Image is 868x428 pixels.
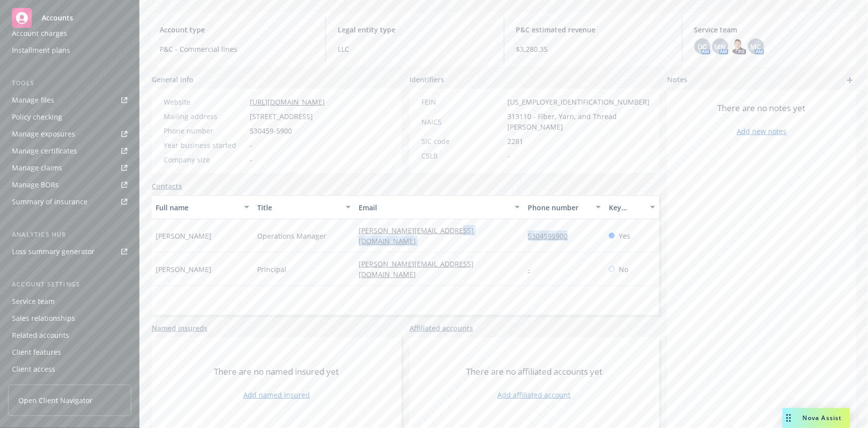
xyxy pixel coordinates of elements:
[8,143,131,159] a: Manage certificates
[164,154,246,165] div: Company size
[8,327,131,343] a: Related accounts
[257,231,326,241] span: Operations Manager
[466,366,602,378] span: There are no affiliated accounts yet
[8,92,131,108] a: Manage files
[12,143,77,159] div: Manage certificates
[8,194,131,210] a: Summary of insurance
[8,293,131,309] a: Service team
[12,126,75,142] div: Manage exposures
[355,195,524,219] button: Email
[12,194,88,210] div: Summary of insurance
[8,42,131,58] a: Installment plans
[152,195,253,219] button: Full name
[164,111,246,122] div: Mailing address
[12,25,67,41] div: Account charges
[253,195,355,219] button: Title
[250,111,313,122] span: [STREET_ADDRESS]
[714,41,726,52] span: MN
[152,181,182,191] a: Contacts
[152,323,207,333] a: Named insureds
[250,154,252,165] span: -
[8,25,131,41] a: Account charges
[609,202,644,213] div: Key contact
[737,126,786,137] a: Add new notes
[8,244,131,260] a: Loss summary generator
[8,230,131,240] div: Analytics hub
[718,102,806,114] span: There are no notes yet
[164,126,246,136] div: Phone number
[12,92,54,108] div: Manage files
[516,44,670,54] span: $3,280.35
[524,195,605,219] button: Phone number
[421,117,503,127] div: NAICS
[250,97,325,107] a: [URL][DOMAIN_NAME]
[667,74,687,86] span: Notes
[8,280,131,289] div: Account settings
[507,111,650,132] span: 313110 - Fiber, Yarn, and Thread [PERSON_NAME]
[844,74,856,86] a: add
[12,361,55,377] div: Client access
[257,202,340,213] div: Title
[12,310,75,326] div: Sales relationships
[782,408,850,428] button: Nova Assist
[18,395,93,406] span: Open Client Navigator
[803,414,842,422] span: Nova Assist
[156,202,238,213] div: Full name
[12,244,95,260] div: Loss summary generator
[8,78,131,88] div: Tools
[8,344,131,360] a: Client features
[528,231,576,241] a: 5304595900
[257,264,287,275] span: Principal
[507,97,650,107] span: [US_EMPLOYER_IDENTIFICATION_NUMBER]
[359,226,474,246] a: [PERSON_NAME][EMAIL_ADDRESS][DOMAIN_NAME]
[338,24,491,35] span: Legal entity type
[338,44,491,54] span: LLC
[243,390,310,400] a: Add named insured
[214,366,339,378] span: There are no named insured yet
[421,150,503,161] div: CSLB
[782,408,795,428] div: Drag to move
[12,42,70,58] div: Installment plans
[528,202,590,213] div: Phone number
[160,24,313,35] span: Account type
[250,126,292,136] span: 530459-5900
[8,361,131,377] a: Client access
[507,150,510,161] span: -
[12,327,69,343] div: Related accounts
[498,390,571,400] a: Add affiliated account
[152,74,193,85] span: General info
[605,195,659,219] button: Key contact
[12,160,62,176] div: Manage claims
[250,140,252,150] span: -
[164,97,246,107] div: Website
[409,74,444,85] span: Identifiers
[528,265,538,274] a: -
[164,140,246,150] div: Year business started
[8,109,131,125] a: Policy checking
[8,4,131,32] a: Accounts
[751,41,762,52] span: MC
[12,344,61,360] div: Client features
[619,264,628,275] span: No
[359,259,474,279] a: [PERSON_NAME][EMAIL_ADDRESS][DOMAIN_NAME]
[619,231,630,241] span: Yes
[359,202,509,213] div: Email
[12,109,62,125] div: Policy checking
[12,293,55,309] div: Service team
[12,177,59,193] div: Manage BORs
[156,264,211,275] span: [PERSON_NAME]
[8,160,131,176] a: Manage claims
[421,97,503,107] div: FEIN
[8,126,131,142] a: Manage exposures
[516,24,670,35] span: P&C estimated revenue
[730,38,746,54] img: photo
[421,136,503,146] div: SIC code
[42,14,73,22] span: Accounts
[8,177,131,193] a: Manage BORs
[697,41,707,52] span: DC
[409,323,473,333] a: Affiliated accounts
[507,136,523,146] span: 2281
[160,44,313,54] span: P&C - Commercial lines
[694,24,848,35] span: Service team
